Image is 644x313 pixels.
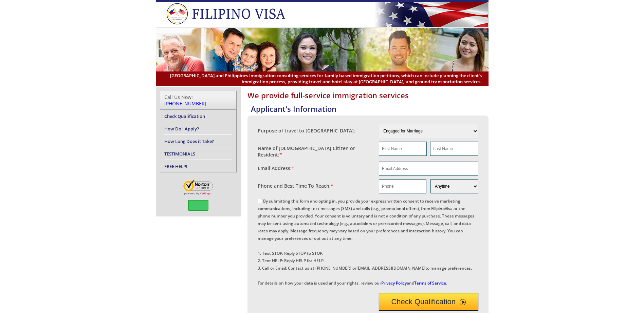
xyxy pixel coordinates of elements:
input: By submitting this form and opting in, you provide your express written consent to receive market... [258,199,262,203]
a: Check Qualification [164,113,205,119]
label: Name of [DEMOGRAPHIC_DATA] Citizen or Resident: [258,145,372,158]
select: Phone and Best Reach Time are required. [430,179,478,193]
a: [PHONE_NUMBER] [164,100,206,107]
a: FREE HELP! [164,163,187,169]
input: Last Name [430,142,478,156]
a: How Do I Apply? [164,126,199,132]
a: TESTIMONIALS [164,151,195,157]
label: Email Address: [258,165,294,171]
label: By submitting this form and opting in, you provide your express written consent to receive market... [258,198,474,286]
input: Phone [379,179,426,193]
button: Check Qualification [379,293,478,311]
label: Phone and Best Time To Reach: [258,183,333,189]
h1: We provide full-service immigration services [247,90,489,100]
a: Privacy Policy [381,280,407,286]
label: Purpose of travel to [GEOGRAPHIC_DATA]: [258,127,355,134]
div: Call Us Now: [164,94,232,107]
span: [GEOGRAPHIC_DATA] and Philippines immigration consulting services for family based immigration pe... [163,72,482,85]
input: Email Address [379,162,478,176]
input: First Name [379,142,427,156]
a: How Long Does it Take? [164,138,214,144]
a: Terms of Service [414,280,446,286]
h4: Applicant's Information [251,104,489,114]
